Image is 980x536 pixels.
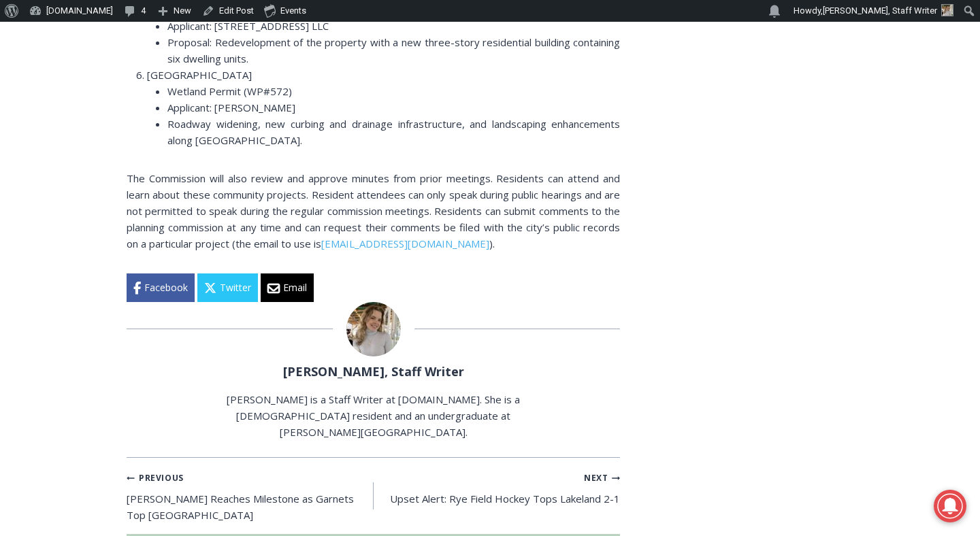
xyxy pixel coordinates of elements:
p: The Commission will also review and approve minutes from prior meetings. Residents can attend and... [127,170,620,252]
a: Facebook [127,273,195,302]
span: [GEOGRAPHIC_DATA] [147,68,252,82]
div: 6 [159,115,165,129]
div: Co-sponsored by Westchester County Parks [142,40,190,112]
a: [PERSON_NAME], Staff Writer [283,363,464,380]
div: / [152,115,155,129]
span: Intern @ [DOMAIN_NAME] [356,135,631,166]
div: "The first chef I interviewed talked about coming to [GEOGRAPHIC_DATA] from [GEOGRAPHIC_DATA] in ... [344,1,643,132]
a: Twitter [197,273,258,302]
span: Applicant: [STREET_ADDRESS] LLC [167,19,329,33]
h4: [PERSON_NAME] Read Sanctuary Fall Fest: [DATE] [11,137,174,168]
img: (PHOTO: MyRye.com Summer 2023 intern Beatrice Larzul.) [941,4,953,16]
span: [PERSON_NAME], Staff Writer [823,5,937,16]
a: Intern @ [DOMAIN_NAME] [327,132,659,169]
span: Proposal: Redevelopment of the property with a new three-story residential building containing si... [167,35,620,65]
img: (PHOTO: MyRye.com Summer 2023 intern Beatrice Larzul.) [346,302,401,356]
small: Previous [127,471,184,484]
span: Roadway widening, new curbing and drainage infrastructure, and landscaping enhancements along [GE... [167,117,620,147]
nav: Posts [127,469,620,523]
span: Applicant: [PERSON_NAME] [167,101,295,114]
a: Email [261,273,314,302]
a: NextUpset Alert: Rye Field Hockey Tops Lakeland 2-1 [374,469,621,507]
a: [PERSON_NAME] Read Sanctuary Fall Fest: [DATE] [1,135,197,169]
small: Next [584,471,620,484]
p: [PERSON_NAME] is a Staff Writer at [DOMAIN_NAME]. She is a [DEMOGRAPHIC_DATA] resident and an und... [201,391,546,440]
span: Wetland Permit (WP#572) [167,84,292,98]
img: s_800_29ca6ca9-f6cc-433c-a631-14f6620ca39b.jpeg [1,1,135,135]
a: Previous[PERSON_NAME] Reaches Milestone as Garnets Top [GEOGRAPHIC_DATA] [127,469,374,523]
a: [EMAIL_ADDRESS][DOMAIN_NAME] [321,237,489,250]
div: 1 [142,115,148,129]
